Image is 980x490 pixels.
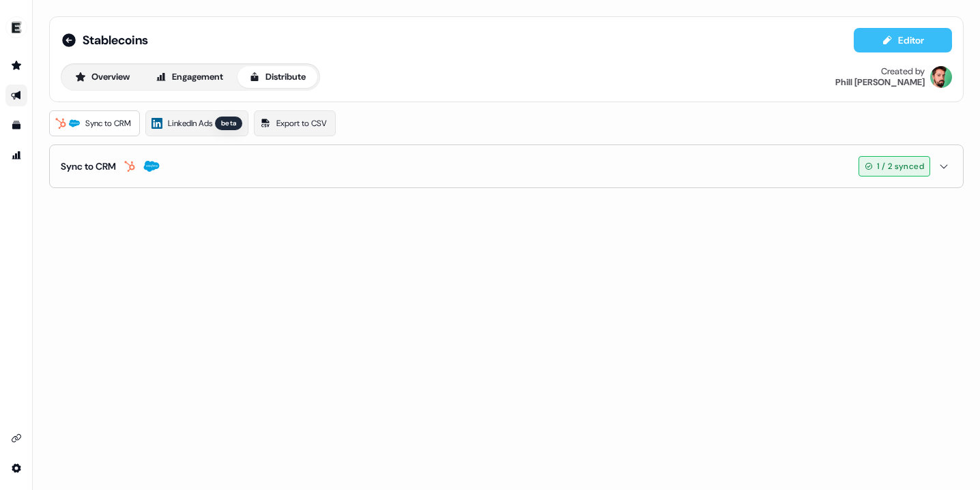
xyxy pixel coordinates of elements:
[5,85,27,106] a: Go to outbound experience
[5,457,27,479] a: Go to integrations
[144,66,235,88] button: Engagement
[5,114,27,136] a: Go to templates
[877,159,924,173] span: 1 / 2 synced
[215,117,242,130] div: beta
[854,35,952,49] a: Editor
[930,66,952,88] img: Phill
[61,145,952,187] button: Sync to CRM1 / 2 synced
[5,144,27,166] a: Go to attribution
[854,28,952,52] button: Editor
[881,66,925,77] div: Created by
[5,427,27,449] a: Go to integrations
[5,55,27,76] a: Go to prospects
[49,110,140,136] a: Sync to CRM
[254,110,336,136] a: Export to CSV
[83,32,148,48] span: Stablecoins
[85,117,131,130] span: Sync to CRM
[63,66,141,88] button: Overview
[168,117,212,130] span: LinkedIn Ads
[145,110,248,136] a: LinkedIn Adsbeta
[835,77,925,88] div: Phill [PERSON_NAME]
[237,66,317,88] button: Distribute
[276,117,327,130] span: Export to CSV
[61,159,116,173] div: Sync to CRM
